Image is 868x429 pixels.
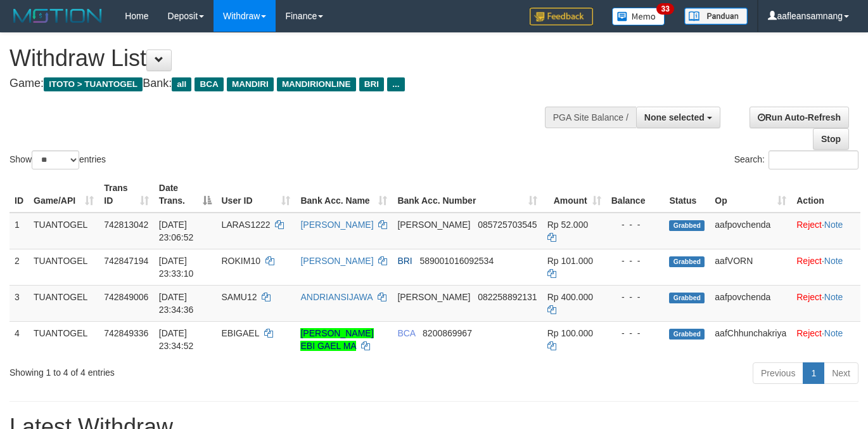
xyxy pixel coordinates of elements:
a: [PERSON_NAME] [300,256,373,266]
span: ... [387,77,404,91]
div: - - - [611,291,660,303]
a: [PERSON_NAME] EBI GAEL MA [300,328,373,351]
th: Op: activate to sort column ascending [710,176,791,213]
span: SAMU12 [222,292,257,302]
span: Grabbed [669,220,705,231]
a: [PERSON_NAME] [300,220,373,230]
span: BCA [397,328,415,338]
span: ITOTO > TUANTOGEL [44,77,143,91]
a: Reject [796,256,822,266]
h1: Withdraw List [10,46,566,71]
span: 742813042 [104,220,148,230]
span: Rp 400.000 [547,292,593,302]
td: aafpovchenda [710,213,791,249]
span: BCA [195,77,223,91]
span: Grabbed [669,293,705,303]
span: Rp 101.000 [547,256,593,266]
th: ID [10,176,29,213]
span: Copy 8200869967 to clipboard [423,328,472,338]
a: Note [824,292,843,302]
td: aafChhunchakriya [710,321,791,357]
span: [DATE] 23:06:52 [159,220,194,242]
th: Action [791,176,860,213]
span: Grabbed [669,256,705,267]
td: · [791,285,860,321]
img: MOTION_logo.png [10,6,106,25]
a: Stop [813,128,849,150]
a: Reject [796,328,822,338]
select: Showentries [32,150,79,169]
td: 3 [10,285,29,321]
input: Search: [769,150,858,169]
th: Balance [606,176,665,213]
td: TUANTOGEL [29,321,99,357]
span: 742849336 [104,328,148,338]
td: 4 [10,321,29,357]
label: Search: [734,150,858,169]
div: - - - [611,327,660,340]
div: - - - [611,218,660,231]
th: Trans ID: activate to sort column ascending [99,176,154,213]
span: BRI [397,256,412,266]
a: 1 [803,362,824,384]
a: Reject [796,292,822,302]
span: [DATE] 23:34:36 [159,292,194,315]
div: - - - [611,254,660,267]
div: Showing 1 to 4 of 4 entries [10,361,352,379]
th: Amount: activate to sort column ascending [542,176,606,213]
td: · [791,213,860,249]
span: [PERSON_NAME] [397,220,470,230]
button: None selected [636,107,720,128]
a: ANDRIANSIJAWA [300,292,372,302]
th: Date Trans.: activate to sort column descending [154,176,217,213]
span: Rp 52.000 [547,220,589,230]
td: 2 [10,249,29,285]
h4: Game: Bank: [10,77,566,90]
span: 742847194 [104,256,148,266]
div: PGA Site Balance / [545,107,636,128]
a: Next [824,362,858,384]
td: · [791,249,860,285]
img: Button%20Memo.svg [612,8,665,25]
th: Bank Acc. Name: activate to sort column ascending [295,176,392,213]
td: 1 [10,213,29,249]
span: Copy 589001016092534 to clipboard [419,256,494,266]
span: Rp 100.000 [547,328,593,338]
span: all [172,77,191,91]
th: Bank Acc. Number: activate to sort column ascending [392,176,542,213]
a: Previous [753,362,803,384]
td: TUANTOGEL [29,213,99,249]
span: Grabbed [669,329,705,340]
span: LARAS1222 [222,220,271,230]
span: EBIGAEL [222,328,259,338]
a: Note [824,220,843,230]
a: Note [824,328,843,338]
img: Feedback.jpg [530,8,593,25]
span: [DATE] 23:34:52 [159,328,194,351]
span: [PERSON_NAME] [397,292,470,302]
th: Game/API: activate to sort column ascending [29,176,99,213]
span: Copy 082258892131 to clipboard [478,292,537,302]
img: panduan.png [684,8,748,25]
td: · [791,321,860,357]
td: TUANTOGEL [29,285,99,321]
td: TUANTOGEL [29,249,99,285]
span: Copy 085725703545 to clipboard [478,220,537,230]
label: Show entries [10,150,106,169]
span: BRI [359,77,384,91]
a: Note [824,256,843,266]
span: ROKIM10 [222,256,260,266]
a: Reject [796,220,822,230]
td: aafpovchenda [710,285,791,321]
a: Run Auto-Refresh [750,107,849,128]
span: 33 [656,3,673,15]
span: None selected [644,112,705,122]
span: 742849006 [104,292,148,302]
td: aafVORN [710,249,791,285]
span: MANDIRIONLINE [277,77,356,91]
span: MANDIRI [227,77,274,91]
th: Status [664,176,710,213]
span: [DATE] 23:33:10 [159,256,194,279]
th: User ID: activate to sort column ascending [217,176,296,213]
